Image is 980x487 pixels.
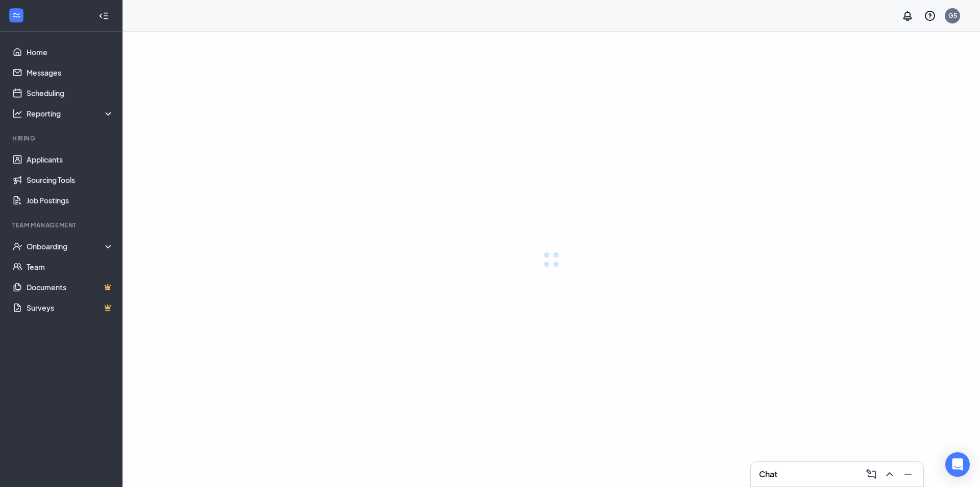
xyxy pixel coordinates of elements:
div: Hiring [12,134,112,143]
div: Reporting [27,108,114,119]
svg: ChevronUp [884,468,896,480]
h3: Chat [759,469,777,480]
svg: ComposeMessage [865,468,877,480]
a: Home [27,42,114,62]
div: Team Management [12,221,112,229]
a: Job Postings [27,190,114,211]
a: DocumentsCrown [27,277,114,297]
svg: QuestionInfo [924,10,936,22]
button: Minimize [899,466,915,482]
div: Onboarding [27,241,114,251]
a: Sourcing Tools [27,170,114,190]
svg: Minimize [902,468,914,480]
a: Messages [27,62,114,83]
a: Applicants [27,149,114,170]
div: Open Intercom Messenger [945,452,970,477]
button: ComposeMessage [862,466,878,482]
button: ChevronUp [880,466,897,482]
svg: UserCheck [12,241,22,251]
svg: Notifications [901,10,914,22]
a: Team [27,257,114,277]
div: G5 [948,11,957,20]
svg: WorkstreamLogo [11,10,21,20]
a: Scheduling [27,83,114,103]
svg: Analysis [12,108,22,119]
a: SurveysCrown [27,297,114,318]
svg: Collapse [99,11,109,21]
